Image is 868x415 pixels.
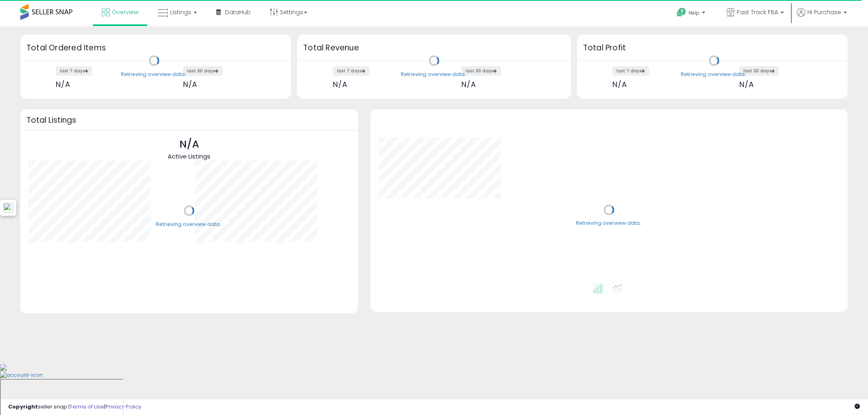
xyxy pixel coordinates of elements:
span: DataHub [225,8,251,16]
div: Retrieving overview data.. [681,71,747,78]
a: Hi Purchase [797,8,847,26]
div: Retrieving overview data.. [121,71,187,78]
div: Retrieving overview data.. [401,71,467,78]
span: Hi Purchase [807,8,841,16]
img: icon48.png [3,203,13,213]
span: Overview [112,8,138,16]
div: Retrieving overview data.. [156,221,222,228]
span: Fast Track FBA [737,8,778,16]
span: Listings [170,8,191,16]
i: Get Help [676,7,687,17]
span: Help [689,9,700,16]
a: Help [670,1,713,26]
div: Retrieving overview data.. [576,220,642,227]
